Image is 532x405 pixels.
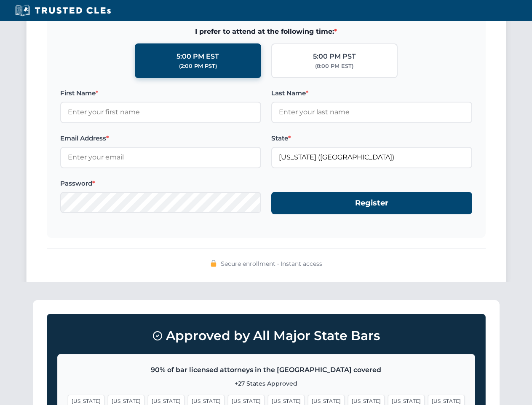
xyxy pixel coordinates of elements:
[68,379,465,388] p: +27 States Approved
[271,133,472,143] label: State
[60,147,261,168] input: Enter your email
[271,88,472,98] label: Last Name
[68,364,465,375] p: 90% of bar licensed attorneys in the [GEOGRAPHIC_DATA] covered
[57,324,475,347] h3: Approved by All Major State Bars
[313,51,356,62] div: 5:00 PM PST
[271,192,472,214] button: Register
[60,178,261,189] label: Password
[176,51,219,62] div: 5:00 PM EST
[210,260,217,267] img: 🔒
[60,26,472,37] span: I prefer to attend at the following time:
[13,4,113,17] img: Trusted CLEs
[271,102,472,123] input: Enter your last name
[221,259,322,268] span: Secure enrollment • Instant access
[60,88,261,98] label: First Name
[179,62,217,70] div: (2:00 PM PST)
[315,62,353,70] div: (8:00 PM EST)
[60,102,261,123] input: Enter your first name
[271,147,472,168] input: Florida (FL)
[60,133,261,143] label: Email Address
